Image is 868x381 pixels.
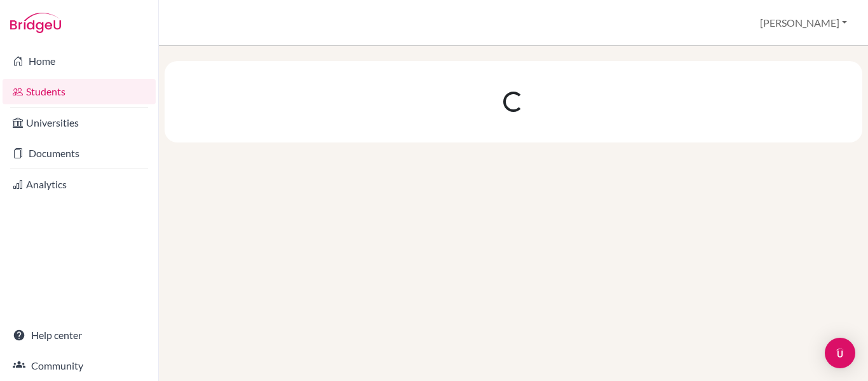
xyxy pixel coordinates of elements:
a: Universities [3,110,156,135]
a: Help center [3,322,156,348]
a: Analytics [3,172,156,197]
img: Bridge-U [10,13,61,33]
a: Documents [3,141,156,166]
div: Open Intercom Messenger [825,338,855,368]
a: Community [3,353,156,378]
a: Home [3,48,156,74]
a: Students [3,79,156,104]
button: [PERSON_NAME] [754,11,853,35]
